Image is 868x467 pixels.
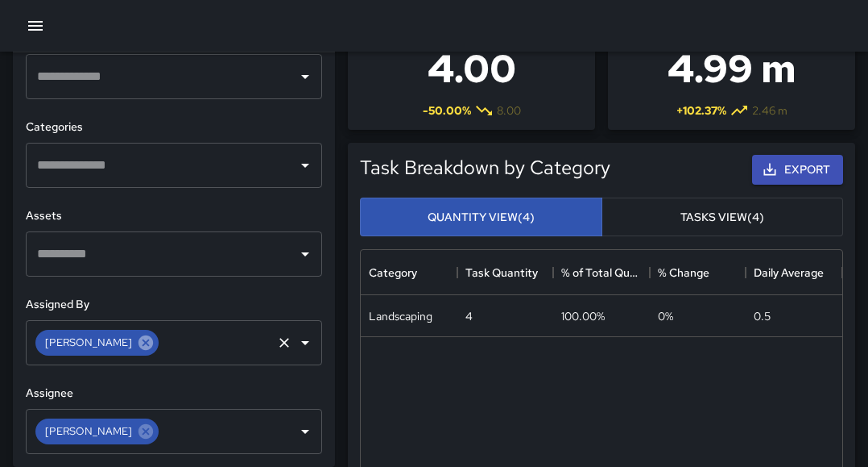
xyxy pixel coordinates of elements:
[35,330,159,356] div: [PERSON_NAME]
[294,243,316,265] button: Open
[26,119,322,136] h6: Categories
[465,250,538,295] div: Task Quantity
[35,422,142,440] span: [PERSON_NAME]
[457,250,554,295] div: Task Quantity
[754,308,771,324] div: 0.5
[561,250,642,295] div: % of Total Quantity
[26,296,322,314] h6: Assigned By
[497,102,521,119] span: 8.00
[658,250,709,295] div: % Change
[658,308,673,324] span: 0 %
[294,154,316,177] button: Open
[369,308,432,324] div: Landscaping
[676,102,726,119] span: + 102.37 %
[746,250,842,295] div: Daily Average
[294,420,316,443] button: Open
[26,207,322,225] h6: Assets
[35,419,159,444] div: [PERSON_NAME]
[754,250,824,295] div: Daily Average
[369,250,417,295] div: Category
[752,102,787,119] span: 2.46 m
[294,65,316,88] button: Open
[650,250,746,295] div: % Change
[601,198,844,237] button: Tasks View(4)
[360,198,602,237] button: Quantity View(4)
[465,308,473,324] div: 4
[294,331,316,354] button: Open
[26,385,322,402] h6: Assignee
[273,331,296,354] button: Clear
[553,250,650,295] div: % of Total Quantity
[423,102,471,119] span: -50.00 %
[752,155,843,185] button: Export
[360,155,610,181] h5: Task Breakdown by Category
[35,333,142,352] span: [PERSON_NAME]
[361,250,457,295] div: Category
[561,308,605,324] div: 100.00%
[418,36,526,101] h3: 4.00
[656,36,807,101] h3: 4.99 m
